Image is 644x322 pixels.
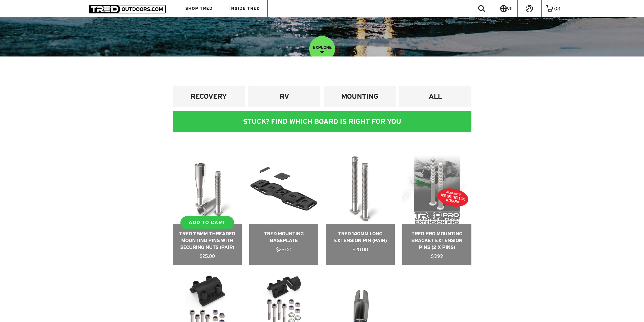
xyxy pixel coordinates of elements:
span: 0 [556,6,559,11]
h4: RECOVERY [177,92,241,101]
span: SHOP TRED [185,6,213,11]
a: MOUNTING [324,86,396,107]
h4: MOUNTING [328,92,392,101]
a: RV [248,86,320,107]
div: STUCK? FIND WHICH BOARD IS RIGHT FOR YOU [173,111,471,132]
img: cart-icon [546,5,553,12]
h4: ALL [403,92,468,101]
img: TRED Outdoors America [89,5,166,13]
a: ALL [399,86,471,107]
img: down-image [320,51,324,53]
span: ( ) [554,6,560,11]
a: EXPLORE [309,36,335,62]
a: ADD TO CART [180,216,234,229]
h4: RV [252,92,317,101]
span: INSIDE TRED [229,6,260,11]
a: RECOVERY [173,86,245,107]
